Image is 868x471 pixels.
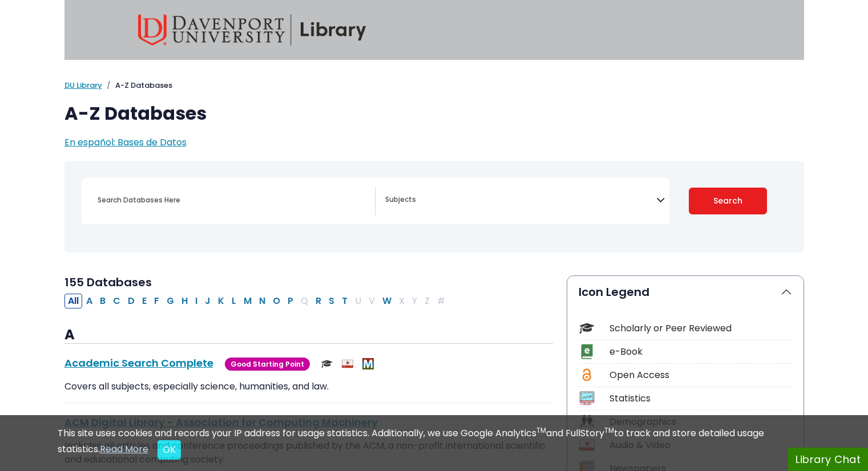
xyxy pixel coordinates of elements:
p: Covers all subjects, especially science, humanities, and law. [64,380,553,393]
nav: Search filters [64,161,804,253]
button: Filter Results E [139,294,150,308]
button: Filter Results I [192,294,201,308]
button: Filter Results T [338,294,351,308]
div: e-Book [609,345,792,359]
input: Search database by title or keyword [91,192,375,208]
button: Filter Results L [228,294,240,308]
button: Filter Results M [240,294,255,308]
span: 155 Databases [64,274,152,290]
button: Filter Results H [178,294,191,308]
button: Filter Results F [151,294,163,308]
a: Read More [100,442,148,456]
img: Icon e-Book [579,344,595,359]
button: Filter Results K [215,294,228,308]
button: Filter Results J [201,294,214,308]
button: Icon Legend [567,276,804,308]
nav: breadcrumb [64,80,804,91]
sup: TM [604,425,614,435]
sup: TM [536,425,546,435]
img: MeL (Michigan electronic Library) [362,358,374,370]
div: This site uses cookies and records your IP address for usage statistics. Additionally, we use Goo... [58,427,811,460]
button: Filter Results C [110,294,124,308]
div: Alpha-list to filter by first letter of database name [64,294,450,307]
img: Audio & Video [342,358,353,370]
button: All [64,294,82,308]
button: Filter Results S [325,294,338,308]
a: Academic Search Complete [64,356,213,370]
button: Submit for Search Results [689,188,767,214]
button: Filter Results D [124,294,138,308]
span: Good Starting Point [225,358,310,371]
h3: A [64,327,553,344]
button: Filter Results O [269,294,284,308]
img: Icon Scholarly or Peer Reviewed [579,320,595,336]
img: Scholarly or Peer Reviewed [321,358,333,370]
img: Davenport University Library [138,14,366,46]
button: Filter Results B [96,294,109,308]
div: Statistics [609,392,792,405]
button: Filter Results A [83,294,96,308]
div: Scholarly or Peer Reviewed [609,322,792,335]
button: Close [158,440,181,460]
a: DU Library [64,80,102,91]
div: Open Access [609,368,792,382]
img: Icon Open Access [580,367,594,383]
li: A-Z Databases [102,80,172,91]
img: Icon Demographics [579,414,595,429]
h1: A-Z Databases [64,103,804,124]
button: Filter Results W [379,294,395,308]
a: En español: Bases de Datos [64,136,187,149]
button: Library Chat [788,448,868,471]
button: Filter Results N [256,294,269,308]
button: Filter Results P [284,294,297,308]
button: Filter Results G [163,294,177,308]
textarea: Search [385,196,656,205]
button: Filter Results R [312,294,325,308]
img: Icon Statistics [579,391,595,406]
